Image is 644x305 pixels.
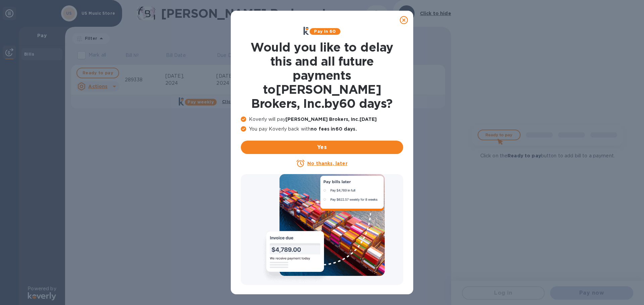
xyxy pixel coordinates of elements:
span: Yes [246,143,398,151]
b: Pay in 60 [314,29,336,34]
b: no fees in 60 days . [311,126,357,132]
h1: Would you like to delay this and all future payments to [PERSON_NAME] Brokers, Inc. by 60 days ? [241,40,403,110]
p: You pay Koverly back with [241,126,403,133]
p: Koverly will pay [241,116,403,123]
b: [PERSON_NAME] Brokers, Inc. [DATE] [285,117,377,122]
u: No thanks, later [307,161,347,166]
button: Yes [241,141,403,154]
